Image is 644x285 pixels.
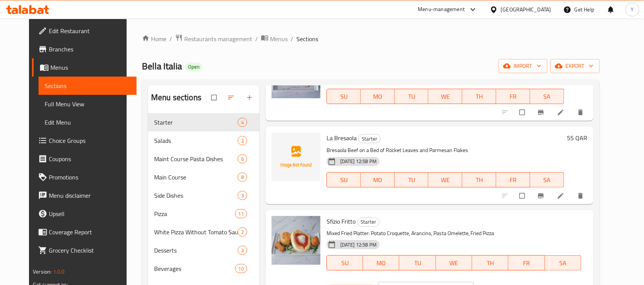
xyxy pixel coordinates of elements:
div: Desserts3 [148,241,259,259]
a: Coupons [32,150,137,168]
span: Beverages [154,264,235,273]
span: SA [548,258,578,269]
div: Pizza11 [148,205,259,223]
span: Choice Groups [49,136,130,145]
img: La Bresaola [272,133,320,181]
nav: Menu sections [148,110,259,281]
div: Starter4 [148,113,259,131]
button: Branch-specific-item [533,104,551,121]
span: 8 [238,174,247,181]
span: TU [398,91,426,102]
a: Choice Groups [32,131,137,150]
span: Y [631,5,634,14]
span: FR [499,175,527,186]
button: TH [462,172,496,187]
a: Menu disclaimer [32,186,137,205]
button: MO [361,89,395,104]
a: Upsell [32,205,137,223]
div: items [238,136,247,145]
span: import [505,61,541,71]
button: Add section [241,89,259,106]
span: Select to update [515,105,531,120]
a: Edit menu item [557,109,566,116]
span: TH [475,258,506,269]
span: Coupons [49,154,130,163]
span: 4 [238,119,247,126]
span: Salads [154,136,238,145]
div: items [235,209,247,218]
a: Home [142,34,166,43]
img: Sfizio Fritto [272,216,320,265]
span: [DATE] 12:58 PM [337,158,380,165]
button: TH [472,255,509,271]
div: items [238,246,247,255]
button: FR [496,172,530,187]
a: Grocery Checklist [32,241,137,259]
a: Coverage Report [32,223,137,241]
span: Main Course [154,173,238,182]
div: Side Dishes [154,191,238,200]
span: MO [364,175,392,186]
a: Branches [32,40,137,58]
button: TU [399,255,436,271]
button: delete [572,187,591,204]
span: Branches [49,45,130,54]
a: Edit Menu [39,113,137,131]
button: TU [395,172,429,187]
span: Menu disclaimer [49,191,130,200]
button: SU [327,255,363,271]
span: Maint Course Pasta Dishes [154,154,238,163]
button: SU [327,172,361,187]
p: Mixed Fried Platter: Potato Croquette, Arancino, Pasta Omelette, Fried Pizza [327,229,581,238]
div: items [235,264,247,273]
span: Menus [270,34,288,43]
span: [DATE] 12:58 PM [337,241,380,248]
span: Starter [154,118,238,127]
button: FR [496,89,530,104]
span: WE [431,91,459,102]
button: Branch-specific-item [533,187,551,204]
span: White Pizza Without Tomato Sauce [154,227,238,237]
div: items [238,154,247,163]
div: White Pizza Without Tomato Sauce2 [148,223,259,241]
span: 3 [238,247,247,254]
a: Menus [32,58,137,77]
div: Desserts [154,246,238,255]
p: Bresaola Beef on a Bed of Rocket Leaves and Parmesan Flakes [327,146,564,155]
span: Restaurants management [184,34,252,43]
a: Sections [39,77,137,95]
span: Select all sections [207,90,223,105]
span: WE [439,258,469,269]
button: TU [395,89,429,104]
li: / [169,34,172,43]
a: Edit Restaurant [32,22,137,40]
span: Coverage Report [49,227,130,237]
div: items [238,118,247,127]
span: 6 [238,155,247,163]
li: / [255,34,258,43]
span: SA [533,175,561,186]
li: / [291,34,293,43]
div: items [238,191,247,200]
button: SA [530,89,564,104]
a: Menus [261,34,288,44]
h6: 55 QAR [567,133,588,143]
span: WE [431,175,459,186]
div: Starter [357,218,380,227]
span: TU [398,175,426,186]
span: La Bresaola [327,132,357,144]
span: 3 [238,137,247,144]
div: Starter [358,134,381,143]
span: Pizza [154,209,235,218]
span: Menus [50,63,130,72]
span: Grocery Checklist [49,246,130,255]
span: Sfizio Fritto [327,216,356,227]
button: delete [572,104,591,121]
span: Open [185,64,203,70]
div: Main Course8 [148,168,259,186]
div: [GEOGRAPHIC_DATA] [501,5,551,14]
button: WE [428,89,462,104]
